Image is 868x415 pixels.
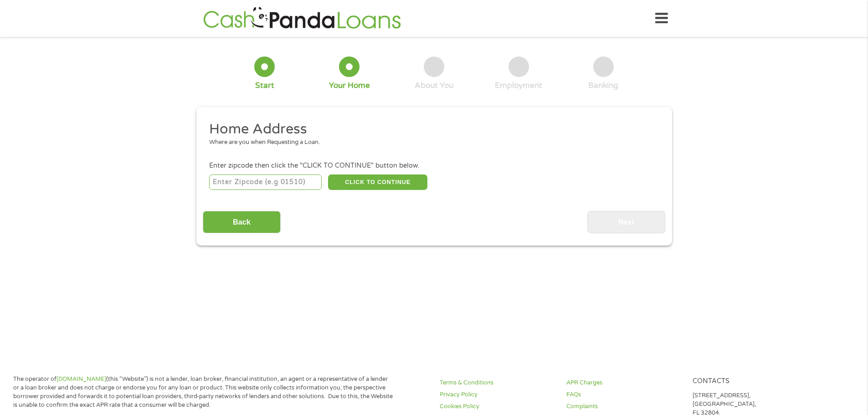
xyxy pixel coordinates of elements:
a: FAQs [566,390,682,399]
div: Your Home [329,81,370,91]
a: [DOMAIN_NAME] [56,375,106,383]
p: The operator of (this “Website”) is not a lender, loan broker, financial institution, an agent or... [13,375,393,410]
div: Start [255,81,274,91]
a: Cookies Policy [440,402,555,411]
input: Next [587,211,665,233]
h4: Contacts [693,377,808,386]
a: APR Charges [566,379,682,387]
button: CLICK TO CONTINUE [328,174,427,190]
img: GetLoanNow Logo [200,5,404,31]
h2: Home Address [209,120,652,138]
a: Complaints [566,402,682,411]
a: Terms & Conditions [440,379,555,387]
div: Banking [588,81,618,91]
div: Employment [495,81,542,91]
input: Back [203,211,281,233]
div: About You [415,81,453,91]
input: Enter Zipcode (e.g 01510) [209,174,322,190]
div: Enter zipcode then click the "CLICK TO CONTINUE" button below. [209,161,658,171]
div: Where are you when Requesting a Loan. [209,138,652,147]
a: Privacy Policy [440,390,555,399]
